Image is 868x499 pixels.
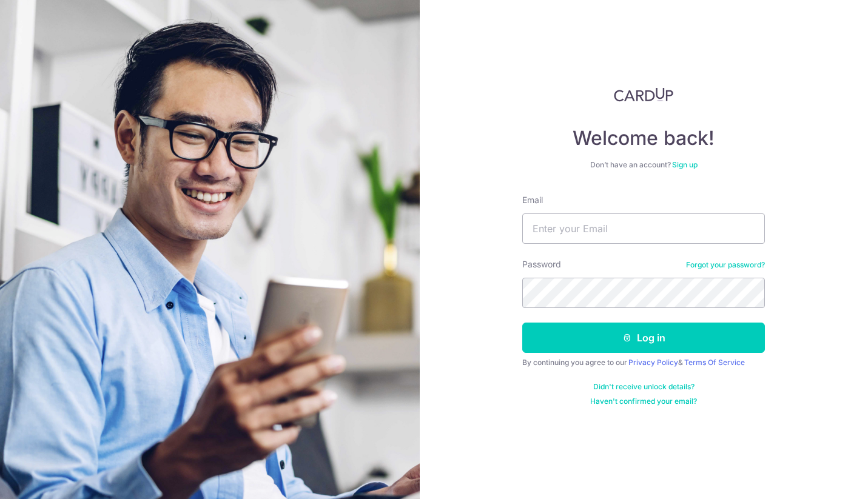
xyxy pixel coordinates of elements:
[522,323,765,353] button: Log in
[522,194,543,206] label: Email
[686,260,765,270] a: Forgot your password?
[590,397,697,406] a: Haven't confirmed your email?
[522,160,765,170] div: Don’t have an account?
[593,382,695,392] a: Didn't receive unlock details?
[684,358,745,367] a: Terms Of Service
[614,87,673,102] img: CardUp Logo
[522,258,561,270] label: Password
[628,358,678,367] a: Privacy Policy
[672,160,698,169] a: Sign up
[522,126,765,150] h4: Welcome back!
[522,358,765,367] div: By continuing you agree to our &
[522,213,765,244] input: Enter your Email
